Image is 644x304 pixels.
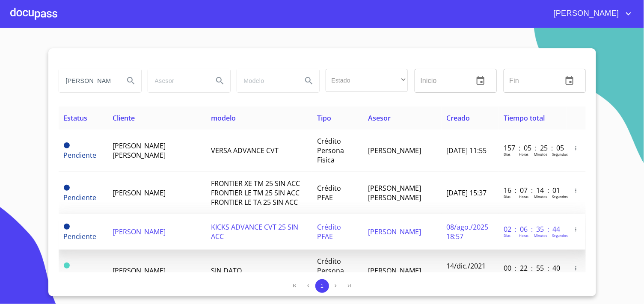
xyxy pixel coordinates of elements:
[148,69,206,92] input: search
[64,185,70,191] span: Pendiente
[64,232,97,241] span: Pendiente
[317,113,331,123] span: Tipo
[552,152,568,156] p: Segundos
[519,233,528,238] p: Horas
[504,233,510,238] p: Dias
[317,183,341,202] span: Crédito PFAE
[504,263,561,273] p: 00 : 22 : 55 : 40
[547,7,623,21] span: [PERSON_NAME]
[64,271,99,280] span: Terminado
[211,222,299,241] span: KICKS ADVANCE CVT 25 SIN ACC
[534,233,547,238] p: Minutos
[64,142,70,148] span: Pendiente
[504,143,561,153] p: 157 : 05 : 25 : 05
[504,272,510,277] p: Dias
[210,71,230,91] button: Search
[64,113,88,123] span: Estatus
[552,272,568,277] p: Segundos
[317,222,341,241] span: Crédito PFAE
[519,272,528,277] p: Horas
[519,194,528,199] p: Horas
[64,151,97,160] span: Pendiente
[211,266,242,275] span: SIN DATO
[447,261,486,280] span: 14/dic./2021 17:30
[504,186,561,195] p: 16 : 07 : 14 : 01
[121,71,141,91] button: Search
[368,113,391,123] span: Asesor
[299,71,319,91] button: Search
[211,146,279,155] span: VERSA ADVANCE CVT
[368,266,421,275] span: [PERSON_NAME]
[504,152,510,156] p: Dias
[504,224,561,234] p: 02 : 06 : 35 : 44
[447,113,470,123] span: Creado
[317,136,344,165] span: Crédito Persona Física
[504,113,545,123] span: Tiempo total
[447,188,487,198] span: [DATE] 15:37
[447,222,489,241] span: 08/ago./2025 18:57
[552,233,568,238] p: Segundos
[64,263,70,269] span: Terminado
[368,227,421,236] span: [PERSON_NAME]
[534,152,547,156] p: Minutos
[113,141,166,160] span: [PERSON_NAME] [PERSON_NAME]
[211,179,300,207] span: FRONTIER XE TM 25 SIN ACC FRONTIER LE TM 25 SIN ACC FRONTIER LE TA 25 SIN ACC
[504,194,510,199] p: Dias
[113,266,166,275] span: [PERSON_NAME]
[113,113,135,123] span: Cliente
[534,272,547,277] p: Minutos
[59,69,117,92] input: search
[321,283,323,289] span: 1
[519,152,528,156] p: Horas
[237,69,295,92] input: search
[113,227,166,236] span: [PERSON_NAME]
[326,69,408,92] div: ​
[534,194,547,199] p: Minutos
[552,194,568,199] p: Segundos
[211,113,236,123] span: modelo
[547,7,634,21] button: account of current user
[368,183,421,202] span: [PERSON_NAME] [PERSON_NAME]
[317,257,344,285] span: Crédito Persona Física
[447,146,487,155] span: [DATE] 11:55
[315,279,329,293] button: 1
[64,193,97,202] span: Pendiente
[113,188,166,198] span: [PERSON_NAME]
[64,224,70,230] span: Pendiente
[368,146,421,155] span: [PERSON_NAME]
